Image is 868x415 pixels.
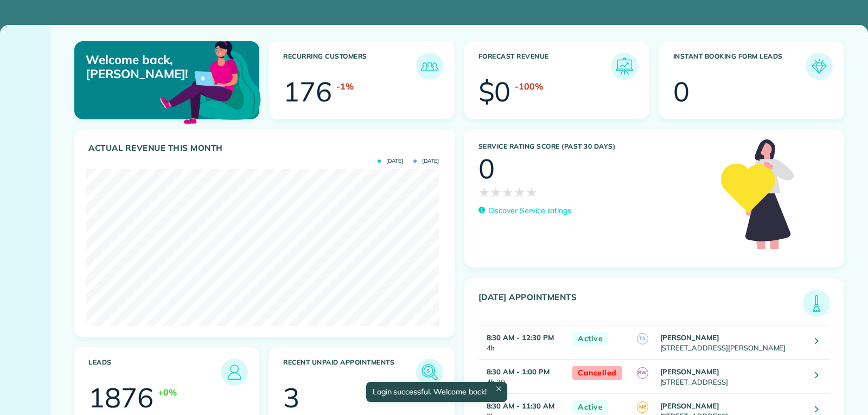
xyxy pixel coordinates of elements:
strong: [PERSON_NAME] [660,333,720,342]
h3: Forecast Revenue [478,53,611,80]
strong: [PERSON_NAME] [660,367,720,376]
h3: [DATE] Appointments [478,292,803,317]
div: -1% [336,80,354,93]
img: icon_unpaid_appointments-47b8ce3997adf2238b356f14209ab4cced10bd1f174958f3ca8f1d0dd7fffeee.png [419,361,441,383]
p: Discover Service ratings [488,205,571,216]
div: -100% [515,80,543,93]
strong: 8:30 AM - 11:30 AM [487,401,554,410]
span: ★ [490,182,502,202]
td: 4h [478,325,567,359]
td: [STREET_ADDRESS] [658,359,807,393]
img: dashboard_welcome-42a62b7d889689a78055ac9021e634bf52bae3f8056760290aed330b23ab8690.png [158,29,263,134]
span: ME [637,401,648,413]
h3: Recent unpaid appointments [283,359,416,386]
strong: [PERSON_NAME] [660,401,720,410]
h3: Leads [88,359,221,386]
span: TS [637,333,648,344]
span: ★ [478,182,490,202]
div: 0 [478,155,495,182]
span: Cancelled [572,366,622,380]
img: icon_leads-1bed01f49abd5b7fead27621c3d59655bb73ed531f8eeb49469d10e621d6b896.png [224,361,245,383]
strong: 8:30 AM - 12:30 PM [487,333,554,342]
span: ★ [526,182,538,202]
td: 4h 30 [478,359,567,393]
div: Login successful. Welcome back! [366,382,507,402]
span: Active [572,332,608,346]
span: [DATE] [413,158,439,164]
div: +0% [158,386,177,399]
td: [STREET_ADDRESS][PERSON_NAME] [658,325,807,359]
span: BW [637,367,648,379]
p: Welcome back, [PERSON_NAME]! [86,53,199,81]
h3: Recurring Customers [283,53,416,80]
img: icon_recurring_customers-cf858462ba22bcd05b5a5880d41d6543d210077de5bb9ebc9590e49fd87d84ed.png [419,55,441,77]
div: 3 [283,384,299,411]
img: icon_form_leads-04211a6a04a5b2264e4ee56bc0799ec3eb69b7e499cbb523a139df1d13a81ae0.png [808,55,830,77]
span: ★ [502,182,514,202]
h3: Actual Revenue this month [88,143,443,153]
h3: Instant Booking Form Leads [673,53,806,80]
div: 176 [283,78,332,105]
span: Active [572,400,608,414]
img: icon_todays_appointments-901f7ab196bb0bea1936b74009e4eb5ffbc2d2711fa7634e0d609ed5ef32b18b.png [806,292,827,314]
img: icon_forecast_revenue-8c13a41c7ed35a8dcfafea3cbb826a0462acb37728057bba2d056411b612bbbe.png [614,55,635,77]
a: Discover Service ratings [478,205,571,216]
h3: Service Rating score (past 30 days) [478,143,711,150]
span: [DATE] [378,158,403,164]
div: 0 [673,78,690,105]
div: 1876 [88,384,154,411]
div: $0 [478,78,511,105]
span: ★ [514,182,526,202]
strong: 8:30 AM - 1:00 PM [487,367,550,376]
